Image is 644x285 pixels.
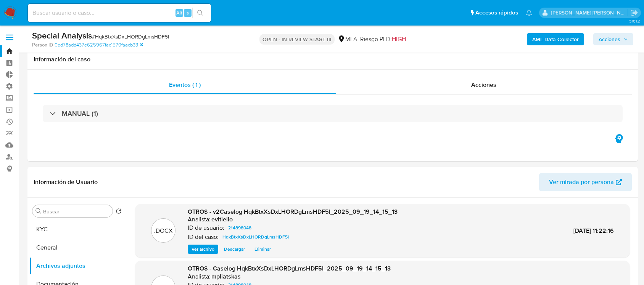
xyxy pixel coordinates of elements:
button: Acciones [593,33,633,45]
span: Ver mirada por persona [549,173,614,191]
button: Buscar [35,208,42,214]
button: Eliminar [251,245,275,254]
h1: Información del caso [34,56,632,63]
div: MANUAL (1) [43,105,623,122]
a: 0ed78add437e625967fac1570faacb33 [55,42,143,48]
p: .DOCX [154,227,172,235]
span: Accesos rápidos [475,9,518,17]
h3: MANUAL (1) [62,109,98,118]
span: Acciones [599,33,620,45]
span: [DATE] 11:22:16 [573,226,614,235]
button: General [29,239,125,257]
p: OPEN - IN REVIEW STAGE III [259,34,335,45]
span: Descargar [224,245,245,253]
p: Analista: [188,216,211,223]
a: 214898048 [225,223,254,232]
a: Notificaciones [526,10,532,16]
input: Buscar usuario o caso... [28,8,211,18]
button: AML Data Collector [527,33,584,45]
span: # HqkBtxXsDxLHORDgLmsHDF5I [92,33,169,40]
span: s [187,9,189,16]
p: Analista: [188,273,211,280]
p: ID de usuario: [188,224,224,232]
button: KYC [29,220,125,239]
p: emmanuel.vitiello@mercadolibre.com [551,9,628,16]
button: Archivos adjuntos [29,257,125,275]
span: HIGH [392,35,406,43]
span: Eventos ( 1 ) [169,80,201,89]
h6: mpliatskas [211,273,241,280]
b: Person ID [32,42,53,48]
b: AML Data Collector [532,33,579,45]
h6: evitiello [211,216,233,223]
span: Alt [176,9,182,16]
a: HqkBtxXsDxLHORDgLmsHDF5I [219,232,292,242]
span: 214898048 [228,223,251,232]
p: ID del caso: [188,233,219,241]
b: Special Analysis [32,29,92,42]
button: Ver mirada por persona [539,173,632,191]
button: Descargar [220,245,249,254]
span: HqkBtxXsDxLHORDgLmsHDF5I [222,232,289,242]
span: Eliminar [254,245,271,253]
button: Ver archivo [188,245,218,254]
div: MLA [338,35,357,43]
button: Volver al orden por defecto [116,208,122,216]
input: Buscar [43,208,109,215]
span: Acciones [471,80,496,89]
span: OTROS - Caselog HqkBtxXsDxLHORDgLmsHDF5I_2025_09_19_14_15_13 [188,264,391,273]
a: Salir [630,9,638,17]
span: Riesgo PLD: [360,35,406,43]
h1: Información de Usuario [34,178,98,186]
button: search-icon [192,8,208,18]
span: OTROS - v2Caselog HqkBtxXsDxLHORDgLmsHDF5I_2025_09_19_14_15_13 [188,207,398,216]
span: Ver archivo [192,245,214,253]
